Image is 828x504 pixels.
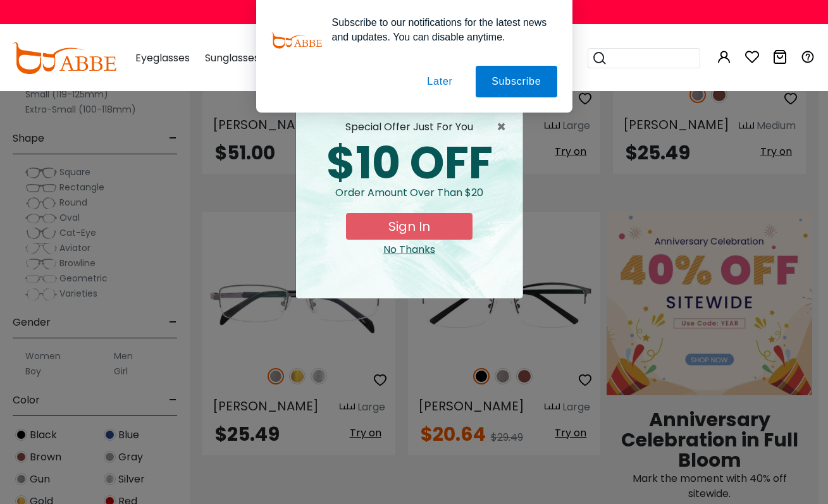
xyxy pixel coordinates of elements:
[322,15,557,44] div: Subscribe to our notifications for the latest news and updates. You can disable anytime.
[306,141,512,185] div: $10 OFF
[306,185,512,213] div: Order amount over than $20
[306,242,512,257] div: Close
[476,66,557,97] button: Subscribe
[346,213,473,240] button: Sign In
[306,120,512,135] div: special offer just for you
[411,66,468,97] button: Later
[497,120,512,135] button: Close
[497,120,512,135] span: ×
[271,15,322,66] img: notification icon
